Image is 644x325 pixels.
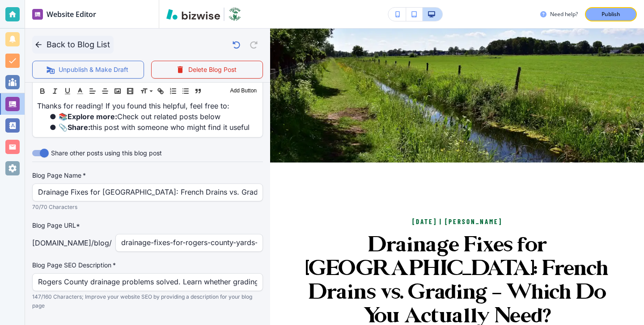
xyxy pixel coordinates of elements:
[32,261,263,270] label: Blog Page SEO Description
[270,29,644,162] img: Drainage Fixes for Rogers County Yards: French Drains vs. Grading — Which Do You Actually Need?
[550,10,578,18] h3: Need help?
[48,111,258,122] li: 📚 Check out related posts below
[32,203,257,212] p: 70/70 Characters
[602,10,620,18] p: Publish
[48,122,258,133] li: 📎 this post with someone who might find it useful
[32,237,112,248] p: [DOMAIN_NAME] /blog /
[32,61,144,79] button: Unpublish & Make Draft
[68,112,117,121] strong: Explore more:
[228,7,241,21] img: Your Logo
[37,100,258,111] p: Thanks for reading! If you found this helpful, feel free to:
[585,7,637,21] button: Publish
[151,61,263,79] button: Delete Blog Post
[32,221,263,230] p: Blog Page URL*
[228,86,259,96] button: Add Button
[297,216,617,227] p: [DATE] | [PERSON_NAME]
[32,36,114,54] button: Back to Blog List
[32,9,43,20] img: editor icon
[32,292,257,310] p: 147/160 Characters; Improve your website SEO by providing a description for your blog page
[51,148,162,158] span: Share other posts using this blog post
[68,123,90,132] strong: Share:
[32,171,263,180] label: Blog Page Name
[166,9,220,20] img: Bizwise Logo
[47,9,96,20] h2: Website Editor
